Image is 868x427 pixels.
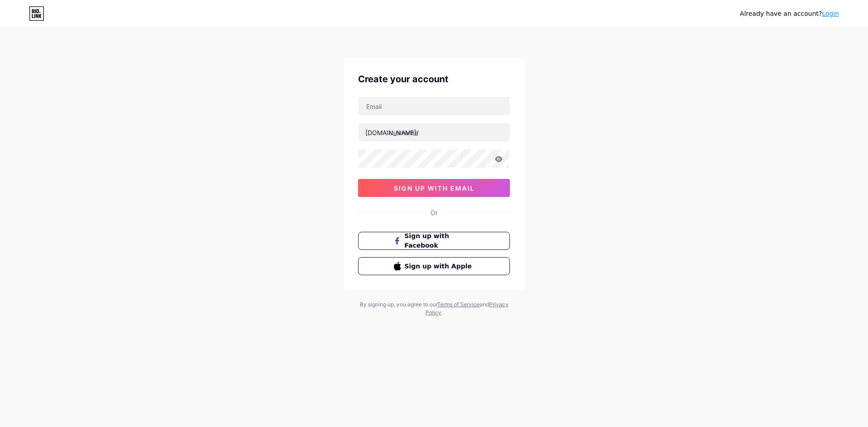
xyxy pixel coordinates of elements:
button: sign up with email [358,179,510,197]
input: Email [359,97,509,115]
div: Or [430,208,438,217]
button: Sign up with Facebook [358,232,510,250]
div: Already have an account? [740,9,839,19]
span: Sign up with Apple [405,262,475,271]
a: Login [822,10,839,17]
div: [DOMAIN_NAME]/ [365,128,419,137]
span: Sign up with Facebook [405,231,475,250]
div: By signing up, you agree to our and . [357,300,511,317]
span: sign up with email [394,184,475,192]
input: username [359,123,509,141]
button: Sign up with Apple [358,257,510,275]
a: Terms of Service [437,301,480,308]
div: Create your account [358,72,510,86]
